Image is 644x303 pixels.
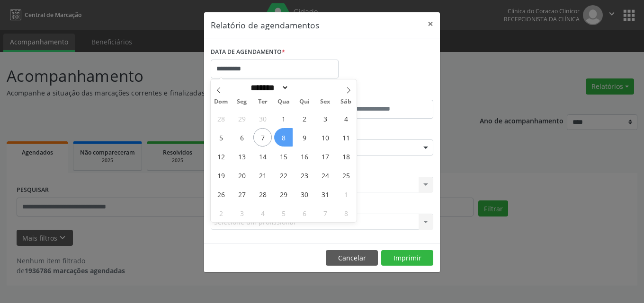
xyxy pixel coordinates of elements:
[295,185,313,203] span: Outubro 30, 2025
[421,12,440,35] button: Close
[337,204,355,222] span: Novembro 8, 2025
[295,166,313,184] span: Outubro 23, 2025
[337,147,355,165] span: Outubro 18, 2025
[233,185,251,203] span: Outubro 27, 2025
[211,19,319,31] h5: Relatório de agendamentos
[233,166,251,184] span: Outubro 20, 2025
[274,147,293,165] span: Outubro 15, 2025
[233,204,251,222] span: Novembro 3, 2025
[274,166,293,184] span: Outubro 22, 2025
[381,250,433,266] button: Imprimir
[289,83,320,93] input: Year
[212,204,230,222] span: Novembro 2, 2025
[316,109,334,128] span: Outubro 3, 2025
[316,166,334,184] span: Outubro 24, 2025
[253,128,272,147] span: Outubro 7, 2025
[253,204,272,222] span: Novembro 4, 2025
[326,250,378,266] button: Cancelar
[247,83,289,93] select: Month
[211,45,285,60] label: DATA DE AGENDAMENTO
[337,166,355,184] span: Outubro 25, 2025
[273,99,294,105] span: Qua
[337,128,355,147] span: Outubro 11, 2025
[212,128,230,147] span: Outubro 5, 2025
[233,109,251,128] span: Setembro 29, 2025
[212,109,230,128] span: Setembro 28, 2025
[232,99,252,105] span: Seg
[253,109,272,128] span: Setembro 30, 2025
[316,147,334,165] span: Outubro 17, 2025
[316,185,334,203] span: Outubro 31, 2025
[294,99,315,105] span: Qui
[295,128,313,147] span: Outubro 9, 2025
[233,147,251,165] span: Outubro 13, 2025
[295,147,313,165] span: Outubro 16, 2025
[336,99,357,105] span: Sáb
[253,185,272,203] span: Outubro 28, 2025
[324,85,433,100] label: ATÉ
[253,166,272,184] span: Outubro 21, 2025
[316,128,334,147] span: Outubro 10, 2025
[252,99,273,105] span: Ter
[295,204,313,222] span: Novembro 6, 2025
[212,147,230,165] span: Outubro 12, 2025
[211,99,232,105] span: Dom
[274,185,293,203] span: Outubro 29, 2025
[212,166,230,184] span: Outubro 19, 2025
[274,128,293,147] span: Outubro 8, 2025
[316,204,334,222] span: Novembro 7, 2025
[274,109,293,128] span: Outubro 1, 2025
[295,109,313,128] span: Outubro 2, 2025
[253,147,272,165] span: Outubro 14, 2025
[315,99,336,105] span: Sex
[233,128,251,147] span: Outubro 6, 2025
[337,185,355,203] span: Novembro 1, 2025
[337,109,355,128] span: Outubro 4, 2025
[274,204,293,222] span: Novembro 5, 2025
[212,185,230,203] span: Outubro 26, 2025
